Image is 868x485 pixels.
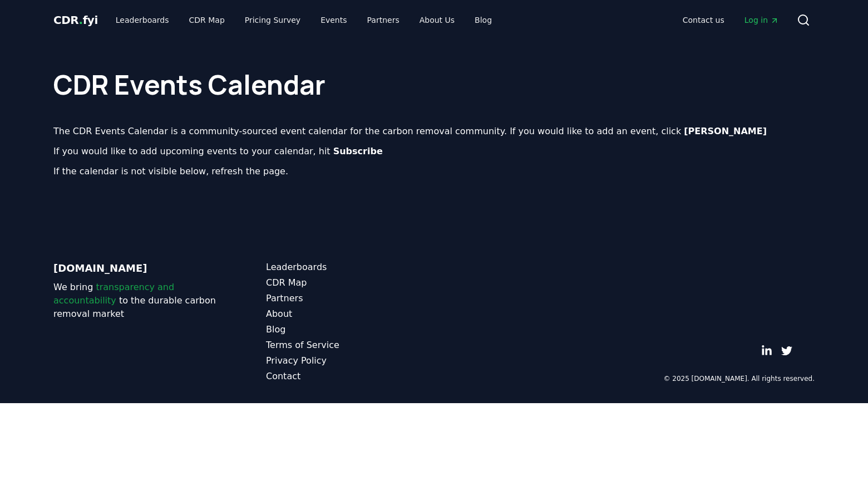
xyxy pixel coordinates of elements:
a: Log in [736,10,788,30]
a: CDR.fyi [53,12,98,28]
span: transparency and accountability [53,282,174,306]
b: Subscribe [333,146,383,156]
a: Events [312,10,356,30]
a: Partners [266,292,434,305]
h1: CDR Events Calendar [53,49,815,98]
nav: Main [674,10,788,30]
p: [DOMAIN_NAME] [53,261,221,276]
a: Leaderboards [107,10,178,30]
a: CDR Map [266,276,434,290]
a: Blog [466,10,501,30]
a: Pricing Survey [236,10,309,30]
b: [PERSON_NAME] [684,126,767,136]
p: If the calendar is not visible below, refresh the page. [53,165,815,178]
span: CDR fyi [53,13,98,27]
a: Blog [266,323,434,336]
span: . [79,13,83,27]
a: CDR Map [180,10,234,30]
a: Twitter [781,345,792,356]
span: Log in [744,14,779,26]
a: LinkedIn [761,345,772,356]
a: Contact us [674,10,733,30]
p: The CDR Events Calendar is a community-sourced event calendar for the carbon removal community. I... [53,125,815,138]
a: Contact [266,370,434,383]
a: Terms of Service [266,339,434,352]
p: © 2025 [DOMAIN_NAME]. All rights reserved. [663,374,815,383]
a: Leaderboards [266,261,434,274]
a: About Us [411,10,463,30]
p: If you would like to add upcoming events to your calendar, hit [53,145,815,158]
p: We bring to the durable carbon removal market [53,281,221,321]
a: Privacy Policy [266,354,434,368]
nav: Main [107,10,501,30]
a: Partners [358,10,408,30]
a: About [266,307,434,321]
